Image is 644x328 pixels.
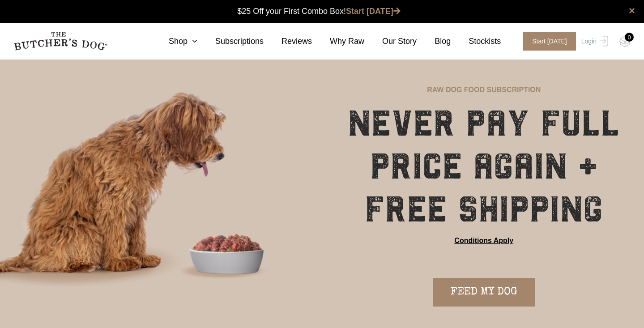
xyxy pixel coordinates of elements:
[427,85,541,95] p: RAW DOG FOOD SUBSCRIPTION
[619,36,631,47] img: TBD_Cart-Empty.png
[625,33,634,42] div: 0
[417,35,451,47] a: Blog
[312,35,364,47] a: Why Raw
[364,35,417,47] a: Our Story
[454,235,513,246] a: Conditions Apply
[523,32,576,51] span: Start [DATE]
[579,32,608,51] a: Login
[514,32,579,51] a: Start [DATE]
[264,35,312,47] a: Reviews
[151,35,197,47] a: Shop
[451,35,501,47] a: Stockists
[346,7,401,16] a: Start [DATE]
[433,278,535,307] a: FEED MY DOG
[629,5,635,16] a: close
[346,102,622,231] h1: NEVER PAY FULL PRICE AGAIN + FREE SHIPPING
[197,35,264,47] a: Subscriptions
